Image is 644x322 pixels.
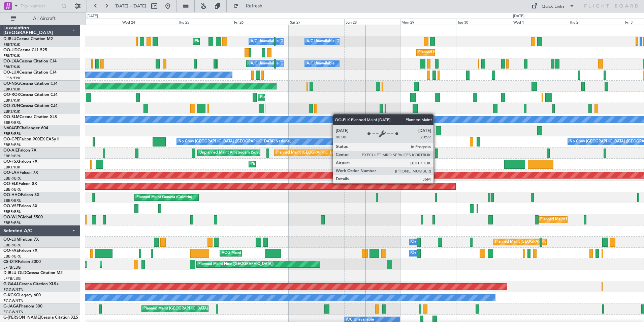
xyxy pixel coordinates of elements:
span: OO-SLM [3,115,20,119]
a: G-JAGAPhenom 300 [3,304,42,308]
a: G-KGKGLegacy 600 [3,293,41,297]
a: OO-FSXFalcon 7X [3,160,37,164]
a: OO-AIEFalcon 7X [3,149,36,153]
div: Planned Maint Geneva (Cointrin) [136,192,192,203]
div: [DATE] [87,14,98,19]
span: Refresh [240,4,268,8]
span: All Aircraft [18,16,71,21]
a: LFPB/LBG [3,265,21,270]
a: OO-WLPGlobal 5500 [3,215,43,219]
a: OO-LUXCessna Citation CJ4 [3,71,57,75]
a: EGGW/LTN [3,287,24,292]
a: OO-GPEFalcon 900EX EASy II [3,137,59,141]
div: Planned Maint [GEOGRAPHIC_DATA] ([GEOGRAPHIC_DATA] National) [495,237,617,247]
a: EBKT/KJK [3,98,20,103]
span: G-GAAL [3,282,19,286]
a: EBBR/BRU [3,142,22,147]
a: CS-DTRFalcon 2000 [3,260,41,264]
span: OO-ZUN [3,104,20,108]
a: OO-VSFFalcon 8X [3,204,37,208]
span: OO-NSG [3,82,20,86]
div: Mon 29 [400,19,456,25]
a: OO-ROKCessna Citation CJ4 [3,93,58,97]
a: OO-HHOFalcon 8X [3,193,39,197]
a: OO-NSGCessna Citation CJ4 [3,82,58,86]
span: OO-HHO [3,193,21,197]
span: D-IBLU [3,37,17,41]
div: Thu 25 [177,19,233,25]
a: LFPB/LBG [3,276,21,281]
div: AOG Maint [US_STATE] ([GEOGRAPHIC_DATA]) [222,248,303,258]
div: A/C Unavailable [GEOGRAPHIC_DATA] ([GEOGRAPHIC_DATA] National) [251,36,376,47]
div: Planned Maint Kortrijk-[GEOGRAPHIC_DATA] [418,48,497,58]
div: A/C Unavailable [307,59,334,69]
a: EBKT/KJK [3,53,20,58]
a: OO-LXACessna Citation CJ4 [3,59,57,63]
a: OO-LUMFalcon 7X [3,238,39,242]
a: OO-JIDCessna CJ1 525 [3,48,47,52]
a: OO-ZUNCessna Citation CJ4 [3,104,58,108]
span: OO-JID [3,48,18,52]
a: EBBR/BRU [3,254,22,259]
input: Trip Number [21,1,59,11]
a: G-[PERSON_NAME]Cessna Citation XLS [3,316,78,320]
a: OO-ELKFalcon 8X [3,182,37,186]
a: EBBR/BRU [3,209,22,214]
div: Planned Maint Kortrijk-[GEOGRAPHIC_DATA] [251,159,329,169]
div: Planned Maint [GEOGRAPHIC_DATA] ([GEOGRAPHIC_DATA]) [276,148,382,158]
div: A/C Unavailable [GEOGRAPHIC_DATA] ([GEOGRAPHIC_DATA] National) [251,59,376,69]
div: Planned Maint Kortrijk-[GEOGRAPHIC_DATA] [260,92,339,102]
span: OO-ROK [3,93,20,97]
a: EBKT/KJK [3,87,20,92]
a: EBBR/BRU [3,120,22,125]
a: EGGW/LTN [3,310,24,315]
button: All Aircraft [7,13,73,24]
a: EBBR/BRU [3,176,22,181]
a: OO-FAEFalcon 7X [3,249,37,253]
div: Thu 2 [568,19,624,25]
a: EBKT/KJK [3,109,20,114]
a: EBBR/BRU [3,220,22,225]
a: OO-SLMCessna Citation XLS [3,115,57,119]
div: A/C Unavailable [GEOGRAPHIC_DATA]-[GEOGRAPHIC_DATA] [307,36,414,47]
span: OO-LAH [3,171,20,175]
span: G-KGKG [3,293,19,297]
span: D-IBLU-OLD [3,271,26,275]
div: Planned Maint Nice ([GEOGRAPHIC_DATA]) [198,259,273,269]
span: OO-WLP [3,215,20,219]
span: OO-LUM [3,238,20,242]
div: Wed 24 [121,19,177,25]
span: [DATE] - [DATE] [115,3,146,9]
span: OO-AIE [3,149,18,153]
div: Owner Melsbroek Air Base [411,237,457,247]
div: Sat 27 [289,19,345,25]
span: OO-FSX [3,160,19,164]
span: OO-VSF [3,204,19,208]
a: OO-LAHFalcon 7X [3,171,38,175]
div: Planned Maint [GEOGRAPHIC_DATA] ([GEOGRAPHIC_DATA]) [143,304,250,314]
div: Wed 1 [512,19,568,25]
span: G-JAGA [3,304,19,308]
div: Planned Maint Milan (Linate) [540,215,589,225]
a: N604GFChallenger 604 [3,126,48,130]
span: OO-ELK [3,182,19,186]
a: EBKT/KJK [3,42,20,47]
button: Refresh [230,1,270,11]
div: Tue 23 [65,19,121,25]
a: EBKT/KJK [3,165,20,170]
a: EBBR/BRU [3,131,22,136]
div: Sun 28 [344,19,400,25]
div: Quick Links [542,3,565,10]
span: CS-DTR [3,260,18,264]
div: Planned Maint Sofia [102,259,136,269]
a: EBBR/BRU [3,154,22,159]
span: N604GF [3,126,19,130]
span: G-[PERSON_NAME] [3,316,41,320]
div: Owner Melsbroek Air Base [411,248,457,258]
a: EGGW/LTN [3,298,24,303]
div: Fri 26 [233,19,289,25]
a: D-IBLUCessna Citation M2 [3,37,53,41]
a: EBBR/BRU [3,187,22,192]
button: Quick Links [528,1,578,11]
a: G-GAALCessna Citation XLS+ [3,282,59,286]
